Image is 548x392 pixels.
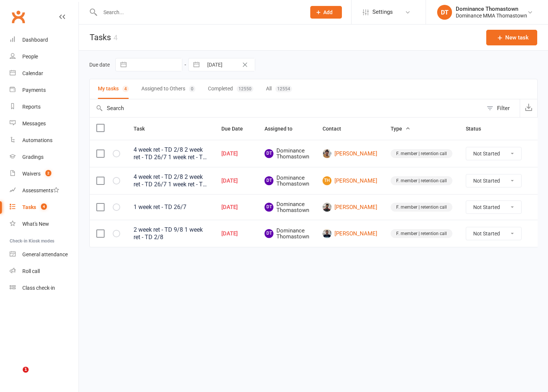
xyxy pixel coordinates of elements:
[10,182,78,199] a: Assessments
[22,54,38,60] div: People
[265,175,309,187] span: Dominance Thomastown
[9,7,28,26] a: Clubworx
[266,79,292,99] button: All12554
[22,171,41,177] div: Waivers
[391,124,410,133] button: Type
[89,62,110,68] label: Due date
[98,7,301,17] input: Search...
[323,203,377,212] a: [PERSON_NAME]
[323,126,349,132] span: Contact
[391,126,410,132] span: Type
[10,166,78,182] a: Waivers 2
[90,99,483,117] input: Search
[221,231,251,237] div: [DATE]
[265,229,273,238] span: DT
[391,176,452,185] div: F. member | retention call
[221,124,251,133] button: Due Date
[10,115,78,132] a: Messages
[466,126,489,132] span: Status
[221,151,251,157] div: [DATE]
[497,104,510,113] div: Filter
[323,149,377,158] a: [PERSON_NAME]
[134,173,208,188] div: 4 week ret - TD 2/8 2 week ret - TD 26/7 1 week ret - TD 16/7
[45,170,51,176] span: 2
[141,79,195,99] button: Assigned to Others0
[323,176,377,185] a: TH[PERSON_NAME]
[22,87,46,93] div: Payments
[265,203,273,212] span: DT
[22,204,36,210] div: Tasks
[437,5,452,20] div: DT
[189,86,195,92] div: 0
[10,32,78,48] a: Dashboard
[323,149,331,158] img: Brayan Diaz
[466,124,489,133] button: Status
[22,121,46,126] div: Messages
[23,367,29,373] span: 1
[265,228,309,240] span: Dominance Thomastown
[10,48,78,65] a: People
[265,148,309,160] span: Dominance Thomastown
[323,229,377,238] a: [PERSON_NAME]
[10,149,78,166] a: Gradings
[486,30,537,45] button: New task
[10,199,78,216] a: Tasks 4
[456,12,527,19] div: Dominance MMA Thomastown
[10,246,78,263] a: General attendance kiosk mode
[323,229,331,238] img: Han Feng
[391,229,452,238] div: F. member | retention call
[265,124,301,133] button: Assigned to
[22,187,59,193] div: Assessments
[22,137,52,143] div: Automations
[10,65,78,82] a: Calendar
[22,154,44,160] div: Gradings
[323,124,349,133] button: Contact
[10,280,78,296] a: Class kiosk mode
[79,25,118,50] h1: Tasks
[456,6,527,12] div: Dominance Thomastown
[372,4,393,20] span: Settings
[310,6,342,19] button: Add
[391,149,452,158] div: F. member | retention call
[134,226,208,241] div: 2 week ret - TD 9/8 1 week ret - TD 2/8
[265,201,309,213] span: Dominance Thomastown
[41,203,47,210] span: 4
[10,99,78,115] a: Reports
[221,126,251,132] span: Due Date
[113,33,118,42] div: 4
[22,70,43,76] div: Calendar
[323,203,331,212] img: Hussein Abbout
[275,86,292,92] div: 12554
[22,251,68,257] div: General attendance
[208,79,253,99] button: Completed12550
[134,146,208,161] div: 4 week ret - TD 2/8 2 week ret - TD 26/7 1 week ret - TD 19/7
[237,86,253,92] div: 12550
[22,104,41,110] div: Reports
[221,178,251,184] div: [DATE]
[483,99,520,117] button: Filter
[10,263,78,280] a: Roll call
[391,203,452,212] div: F. member | retention call
[98,79,129,99] button: My tasks4
[238,60,251,69] button: Clear Date
[10,82,78,99] a: Payments
[323,176,331,185] span: TH
[122,86,129,92] div: 4
[134,203,208,211] div: 1 week ret - TD 26/7
[22,268,40,274] div: Roll call
[221,204,251,211] div: [DATE]
[323,9,333,15] span: Add
[7,367,25,385] iframe: Intercom live chat
[22,221,49,227] div: What's New
[134,124,153,133] button: Task
[265,176,273,185] span: DT
[10,132,78,149] a: Automations
[265,149,273,158] span: DT
[134,126,153,132] span: Task
[10,216,78,232] a: What's New
[22,285,55,291] div: Class check-in
[265,126,301,132] span: Assigned to
[22,37,48,43] div: Dashboard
